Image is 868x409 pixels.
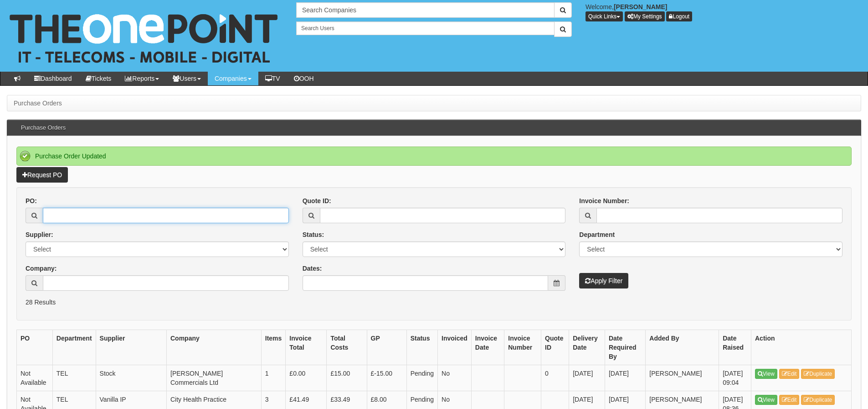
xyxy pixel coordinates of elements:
label: PO: [26,196,37,205]
th: Supplier [96,330,166,365]
label: Supplier: [26,230,53,239]
td: [PERSON_NAME] Commercials Ltd [167,365,262,391]
td: [DATE] 09:04 [719,365,751,391]
th: Department [52,330,96,365]
th: Quote ID [541,330,569,365]
td: 1 [261,365,286,391]
th: Invoiced [438,330,472,365]
div: Welcome, [579,2,868,21]
a: Tickets [79,72,118,85]
label: Invoice Number: [579,196,629,205]
td: TEL [52,365,96,391]
label: Status: [303,230,324,239]
a: Request PO [16,167,68,183]
th: Added By [646,330,719,365]
td: [PERSON_NAME] [646,365,719,391]
a: Users [166,72,208,85]
button: Quick Links [586,11,623,21]
label: Department [579,230,615,239]
a: Duplicate [801,369,835,379]
th: Date Required By [605,330,645,365]
th: Total Costs [327,330,367,365]
label: Company: [26,264,56,273]
td: Stock [96,365,166,391]
a: TV [258,72,287,85]
th: Invoice Date [471,330,504,365]
div: Purchase Order Updated [16,147,852,166]
th: Action [751,330,852,365]
td: Pending [406,365,437,391]
a: Companies [208,72,258,85]
a: Logout [666,11,692,21]
td: No [438,365,472,391]
th: Items [261,330,286,365]
th: Delivery Date [569,330,605,365]
p: 28 Results [26,298,842,307]
a: Duplicate [801,395,835,405]
label: Quote ID: [303,196,331,205]
td: 0 [541,365,569,391]
td: [DATE] [569,365,605,391]
th: PO [17,330,53,365]
input: Search Companies [296,2,555,18]
a: OOH [287,72,321,85]
th: Status [406,330,437,365]
b: [PERSON_NAME] [614,3,667,10]
a: Reports [118,72,166,85]
label: Dates: [303,264,322,273]
th: Invoice Total [286,330,327,365]
button: Apply Filter [579,273,628,288]
th: Date Raised [719,330,751,365]
a: Edit [779,395,800,405]
th: Company [167,330,262,365]
td: Not Available [17,365,53,391]
a: Edit [779,369,800,379]
td: £-15.00 [367,365,406,391]
a: My Settings [625,11,665,21]
a: Dashboard [27,72,79,85]
td: £15.00 [327,365,367,391]
h3: Purchase Orders [16,120,70,136]
td: [DATE] [605,365,645,391]
li: Purchase Orders [14,99,62,108]
td: £0.00 [286,365,327,391]
a: View [755,369,777,379]
a: View [755,395,777,405]
input: Search Users [296,21,555,35]
th: Invoice Number [504,330,541,365]
th: GP [367,330,406,365]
